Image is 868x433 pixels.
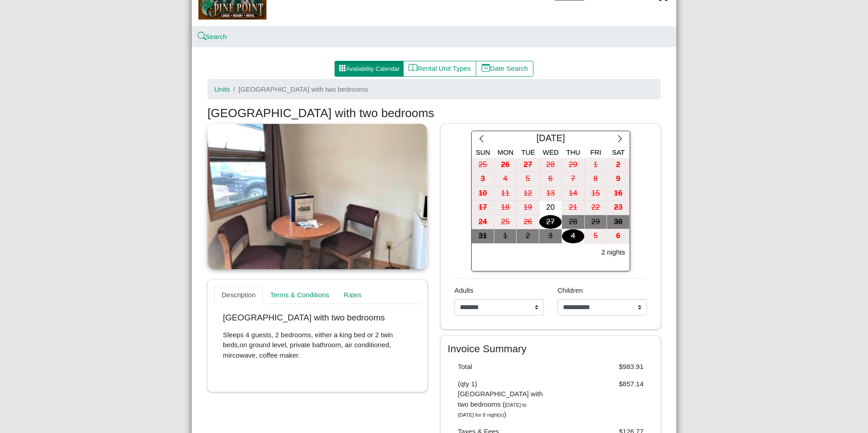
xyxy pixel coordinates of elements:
a: Units [214,85,230,93]
button: grid3x3 gap fillAvailability Calendar [335,61,404,77]
span: Sun [476,148,490,156]
div: 14 [562,187,584,201]
button: chevron left [472,131,491,148]
div: 26 [517,215,539,229]
div: 20 [539,201,562,215]
svg: calendar date [482,64,490,72]
a: Rates [336,286,369,305]
span: Children [557,286,583,294]
svg: chevron right [616,134,624,143]
button: 5 [517,172,539,187]
button: 6 [607,229,630,244]
div: 19 [517,201,539,215]
button: 6 [539,172,562,187]
button: 28 [562,215,585,230]
h4: Invoice Summary [448,343,654,355]
button: 14 [562,187,585,201]
button: 25 [494,215,517,230]
div: 17 [472,201,494,215]
svg: book [409,64,417,72]
button: 19 [517,201,539,215]
div: 11 [494,187,517,201]
button: calendar dateDate Search [476,61,533,77]
div: 22 [585,201,607,215]
div: Total [451,362,551,372]
button: 27 [517,158,539,172]
div: 5 [517,172,539,186]
button: 15 [585,187,607,201]
div: 23 [607,201,629,215]
div: 21 [562,201,584,215]
button: 29 [585,215,607,230]
a: Terms & Conditions [263,286,336,305]
div: [DATE] [491,131,610,148]
button: 4 [562,229,585,244]
span: Sat [612,148,625,156]
button: 29 [562,158,585,172]
div: 8 [585,172,607,186]
div: 26 [494,158,517,172]
div: 2 [607,158,629,172]
div: 2 [517,229,539,243]
button: 4 [494,172,517,187]
span: Thu [566,148,580,156]
button: 2 [607,158,630,172]
button: 1 [585,158,607,172]
button: 18 [494,201,517,215]
div: 29 [585,215,607,229]
div: 28 [539,158,562,172]
a: searchSearch [198,33,227,40]
span: Adults [454,286,473,294]
div: 12 [517,187,539,201]
span: Wed [543,148,559,156]
button: 22 [585,201,607,215]
button: 24 [472,215,494,230]
button: 9 [607,172,630,187]
button: 26 [517,215,539,230]
div: 18 [494,201,517,215]
span: Fri [590,148,601,156]
h3: [GEOGRAPHIC_DATA] with two bedrooms [207,106,661,121]
button: 3 [472,172,494,187]
p: [GEOGRAPHIC_DATA] with two bedrooms [223,313,412,323]
div: 29 [562,158,584,172]
svg: search [198,33,205,40]
div: $857.14 [551,379,651,420]
button: 3 [539,229,562,244]
button: 28 [539,158,562,172]
div: 1 [585,158,607,172]
button: bookRental Unit Types [403,61,476,77]
div: $983.91 [551,362,651,372]
span: Mon [498,148,513,156]
button: 12 [517,187,539,201]
button: 10 [472,187,494,201]
span: Tue [521,148,535,156]
button: 11 [494,187,517,201]
h6: 2 nights [601,248,625,256]
button: 27 [539,215,562,230]
a: Description [214,286,263,305]
div: 25 [472,158,494,172]
div: 5 [585,229,607,243]
button: 30 [607,215,630,230]
button: 31 [472,229,494,244]
button: 1 [494,229,517,244]
button: 26 [494,158,517,172]
button: 7 [562,172,585,187]
button: 8 [585,172,607,187]
button: 17 [472,201,494,215]
button: 16 [607,187,630,201]
p: Sleeps 4 guests, 2 bedrooms, either a king bed or 2 twin beds,on ground level, private bathroom, ... [223,330,412,361]
button: 5 [585,229,607,244]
